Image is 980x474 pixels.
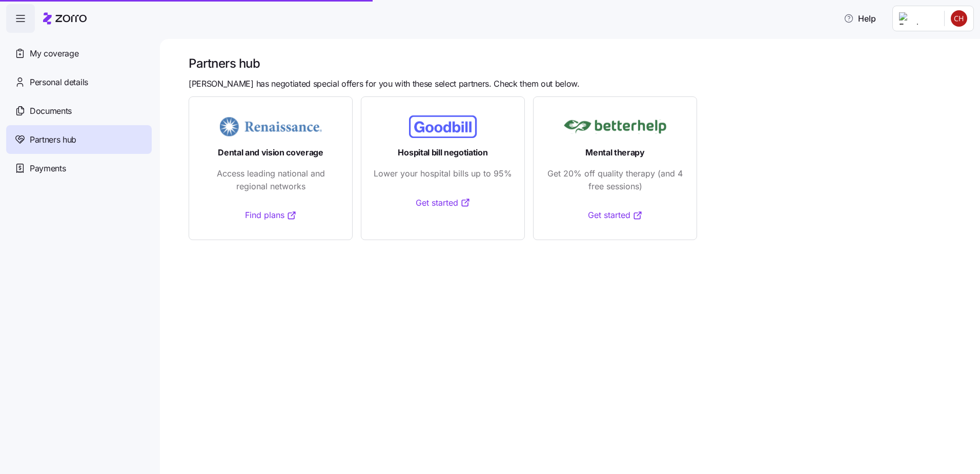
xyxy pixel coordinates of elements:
[588,209,643,222] a: Get started
[30,105,72,117] span: Documents
[585,146,645,159] span: Mental therapy
[374,167,512,180] span: Lower your hospital bills up to 95%
[6,68,152,96] a: Personal details
[416,196,471,209] a: Get started
[6,154,152,183] a: Payments
[189,77,580,90] span: [PERSON_NAME] has negotiated special offers for you with these select partners. Check them out be...
[899,12,936,25] img: Employer logo
[218,146,323,159] span: Dental and vision coverage
[30,47,78,60] span: My coverage
[951,10,967,27] img: 959bbef5db76c2b14e2b14aea2c3b081
[6,125,152,154] a: Partners hub
[844,12,876,25] span: Help
[546,167,684,193] span: Get 20% off quality therapy (and 4 free sessions)
[6,39,152,68] a: My coverage
[245,209,297,222] a: Find plans
[189,55,966,71] h1: Partners hub
[6,96,152,125] a: Documents
[30,133,76,146] span: Partners hub
[201,167,340,193] span: Access leading national and regional networks
[835,8,884,29] button: Help
[30,162,66,175] span: Payments
[30,76,88,89] span: Personal details
[398,146,487,159] span: Hospital bill negotiation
